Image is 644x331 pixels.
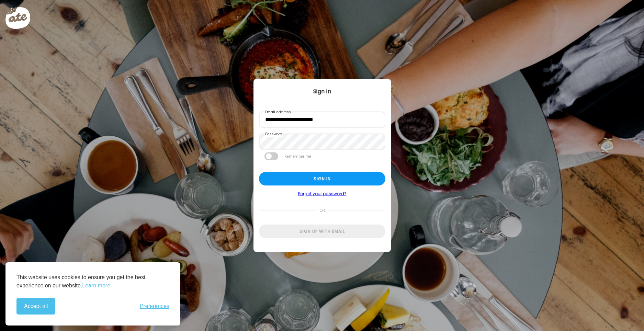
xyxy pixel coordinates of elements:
[253,88,391,96] div: Sign In
[264,110,292,115] label: Email address
[259,172,385,186] div: Sign in
[316,204,328,217] span: or
[259,191,385,197] a: Forgot your password?
[16,273,169,290] p: This website uses cookies to ensure you get the best experience on our website.
[140,303,169,309] span: Preferences
[264,132,283,137] label: Password
[140,303,169,309] button: Toggle preferences
[284,152,312,160] label: Remember me
[16,298,55,315] button: Accept all cookies
[82,282,110,290] a: Learn more
[259,225,385,238] div: Sign up with email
